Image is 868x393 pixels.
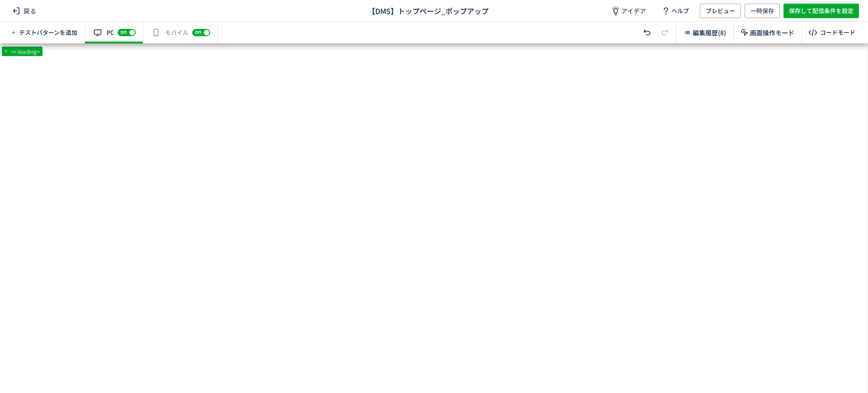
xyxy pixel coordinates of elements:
[750,4,774,18] span: 一時保存
[700,4,741,18] button: プレビュー
[783,4,859,18] button: 保存して配信条件を設定
[9,47,42,55] span: <r-loading>
[120,29,127,34] span: on
[789,4,854,18] span: 保存して配信条件を設定
[653,4,696,18] a: ヘルプ
[750,28,794,37] span: 画面操作モード
[19,28,77,37] span: テストパターンを追加
[195,29,201,34] span: on
[9,4,40,18] span: 戻る
[368,5,489,16] span: 【DMS】トップページ_ポップアップ
[693,28,726,37] span: 編集履歴(8)
[745,4,780,18] button: 一時保存
[671,4,689,18] span: ヘルプ
[820,28,855,37] div: コードモード
[706,4,735,18] span: プレビュー
[621,6,646,15] span: アイデア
